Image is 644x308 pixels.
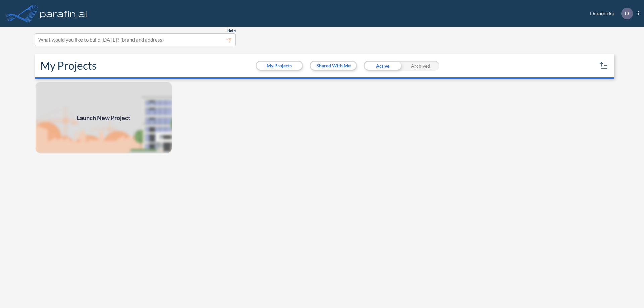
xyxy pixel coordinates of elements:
[580,8,639,19] div: Dinamicka
[311,62,356,70] button: Shared With Me
[35,81,172,154] a: Launch New Project
[35,81,172,154] img: add
[364,61,401,71] div: Active
[598,60,609,71] button: sort
[625,10,629,16] p: D
[257,62,302,70] button: My Projects
[39,7,88,20] img: logo
[401,61,439,71] div: Archived
[227,28,236,33] span: Beta
[40,59,97,72] h2: My Projects
[77,113,130,122] span: Launch New Project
